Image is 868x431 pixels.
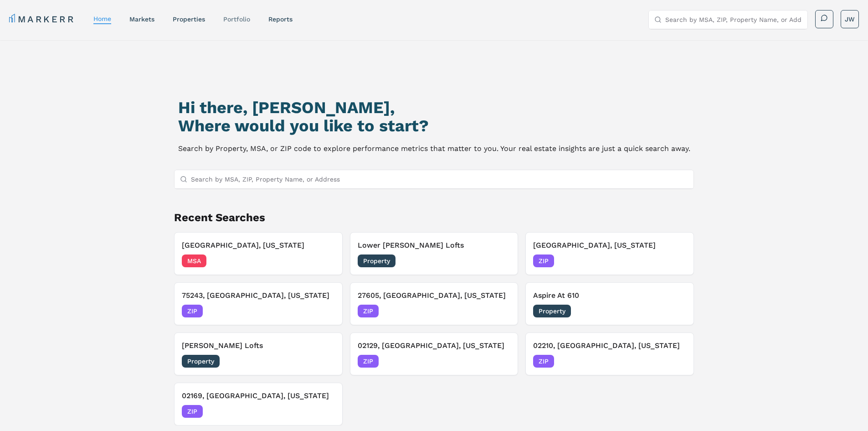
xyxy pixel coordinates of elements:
[533,305,571,317] span: Property
[129,16,154,23] a: markets
[490,256,510,265] span: [DATE]
[525,282,694,325] button: Remove Aspire At 610Aspire At 610Property[DATE]
[350,232,519,275] button: Remove Lower Burnside LoftsLower [PERSON_NAME] LoftsProperty[DATE]
[358,290,511,301] h3: 27605, [GEOGRAPHIC_DATA], [US_STATE]
[182,340,335,351] h3: [PERSON_NAME] Lofts
[525,232,694,275] button: Remove 75054, Grand Prairie, Texas[GEOGRAPHIC_DATA], [US_STATE]ZIP[DATE]
[314,407,335,416] span: [DATE]
[358,340,511,351] h3: 02129, [GEOGRAPHIC_DATA], [US_STATE]
[182,355,220,368] span: Property
[490,357,510,366] span: [DATE]
[350,282,519,325] button: Remove 27605, Raleigh, North Carolina27605, [GEOGRAPHIC_DATA], [US_STATE]ZIP[DATE]
[223,16,250,23] a: Portfolio
[358,240,511,251] h3: Lower [PERSON_NAME] Lofts
[182,254,206,267] span: MSA
[358,305,379,317] span: ZIP
[174,332,343,375] button: Remove Walton Lofts[PERSON_NAME] LoftsProperty[DATE]
[182,305,203,317] span: ZIP
[358,355,379,368] span: ZIP
[533,290,686,301] h3: Aspire At 610
[533,254,554,267] span: ZIP
[358,254,395,267] span: Property
[268,16,293,23] a: reports
[93,15,111,22] a: home
[314,357,335,366] span: [DATE]
[533,355,554,368] span: ZIP
[666,306,686,316] span: [DATE]
[314,306,335,316] span: [DATE]
[174,232,343,275] button: Remove Portland, Oregon[GEOGRAPHIC_DATA], [US_STATE]MSA[DATE]
[178,142,690,155] p: Search by Property, MSA, or ZIP code to explore performance metrics that matter to you. Your real...
[841,10,859,28] button: JW
[182,405,203,418] span: ZIP
[845,15,855,24] span: JW
[666,357,686,366] span: [DATE]
[178,117,690,135] h2: Where would you like to start?
[174,282,343,325] button: Remove 75243, Dallas, Texas75243, [GEOGRAPHIC_DATA], [US_STATE]ZIP[DATE]
[174,383,343,426] button: Remove 02169, Quincy, Massachusetts02169, [GEOGRAPHIC_DATA], [US_STATE]ZIP[DATE]
[350,332,519,375] button: Remove 02129, Charlestown, Massachusetts02129, [GEOGRAPHIC_DATA], [US_STATE]ZIP[DATE]
[533,340,686,351] h3: 02210, [GEOGRAPHIC_DATA], [US_STATE]
[182,240,335,251] h3: [GEOGRAPHIC_DATA], [US_STATE]
[173,16,205,23] a: properties
[9,13,75,26] a: MARKERR
[191,170,688,188] input: Search by MSA, ZIP, Property Name, or Address
[178,99,690,117] h1: Hi there, [PERSON_NAME],
[665,10,802,29] input: Search by MSA, ZIP, Property Name, or Address
[525,332,694,375] button: Remove 02210, Boston, Massachusetts02210, [GEOGRAPHIC_DATA], [US_STATE]ZIP[DATE]
[182,390,335,401] h3: 02169, [GEOGRAPHIC_DATA], [US_STATE]
[174,210,694,225] h2: Recent Searches
[490,306,510,316] span: [DATE]
[533,240,686,251] h3: [GEOGRAPHIC_DATA], [US_STATE]
[666,256,686,265] span: [DATE]
[182,290,335,301] h3: 75243, [GEOGRAPHIC_DATA], [US_STATE]
[314,256,335,265] span: [DATE]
